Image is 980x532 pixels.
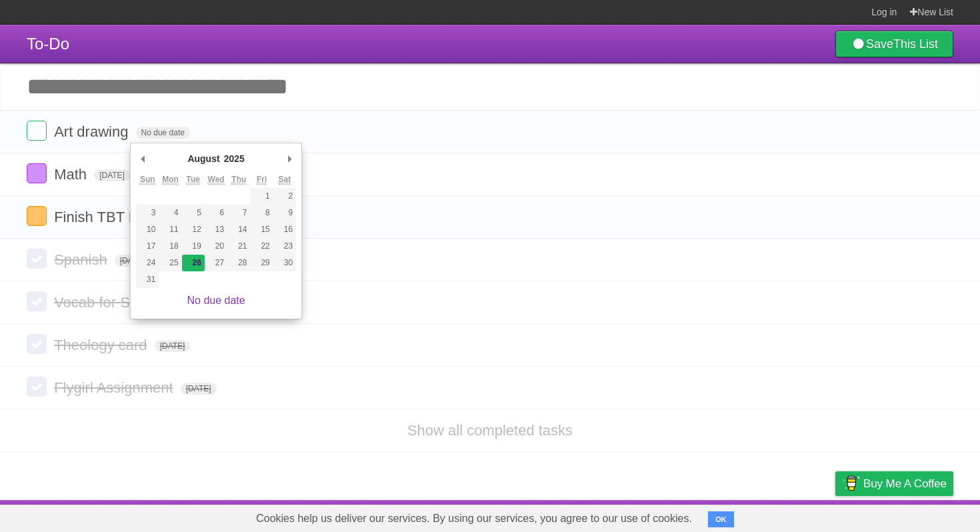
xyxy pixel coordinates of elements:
[140,175,155,185] abbr: Sunday
[187,175,200,185] abbr: Tuesday
[155,340,191,352] span: [DATE]
[27,377,47,397] label: Done
[54,337,150,353] span: Theology card
[136,221,159,238] button: 10
[227,221,250,238] button: 14
[273,221,296,238] button: 16
[159,205,181,221] button: 4
[835,31,953,57] a: SaveThis List
[136,205,159,221] button: 3
[182,255,205,271] button: 26
[54,251,111,268] span: Spanish
[94,169,130,181] span: [DATE]
[54,209,235,225] span: Finish TBT Blackout Poetry
[227,238,250,255] button: 21
[182,205,205,221] button: 5
[27,291,47,311] label: Done
[185,149,221,169] div: August
[159,221,181,238] button: 11
[273,205,296,221] button: 9
[115,255,151,267] span: [DATE]
[159,255,181,271] button: 25
[658,503,686,529] a: About
[227,255,250,271] button: 28
[273,255,296,271] button: 30
[231,175,246,185] abbr: Thursday
[136,238,159,255] button: 17
[182,238,205,255] button: 19
[205,255,227,271] button: 27
[251,205,273,221] button: 8
[54,166,90,183] span: Math
[136,255,159,271] button: 24
[181,383,217,395] span: [DATE]
[136,271,159,288] button: 31
[159,238,181,255] button: 18
[205,205,227,221] button: 6
[773,503,802,529] a: Terms
[842,472,860,495] img: Buy me a coffee
[27,35,69,53] span: To-Do
[257,175,267,185] abbr: Friday
[243,505,705,532] span: Cookies help us deliver our services. By using our services, you agree to our use of cookies.
[273,238,296,255] button: 23
[835,471,953,496] a: Buy me a coffee
[136,127,190,139] span: No due date
[863,472,947,495] span: Buy me a coffee
[708,511,734,527] button: OK
[273,188,296,205] button: 2
[27,121,47,141] label: Done
[818,503,853,529] a: Privacy
[205,238,227,255] button: 20
[222,149,247,169] div: 2025
[54,123,131,140] span: Art drawing
[187,295,245,306] a: No due date
[208,175,225,185] abbr: Wednesday
[54,379,177,396] span: Flygirl Assignment
[27,206,47,226] label: Done
[702,503,756,529] a: Developers
[279,175,291,185] abbr: Saturday
[205,221,227,238] button: 13
[893,37,938,51] b: This List
[136,149,149,169] button: Previous Month
[251,255,273,271] button: 29
[869,503,953,529] a: Suggest a feature
[283,149,296,169] button: Next Month
[251,221,273,238] button: 15
[182,221,205,238] button: 12
[251,188,273,205] button: 1
[27,249,47,269] label: Done
[27,163,47,183] label: Done
[27,334,47,354] label: Done
[251,238,273,255] button: 22
[407,422,573,439] a: Show all completed tasks
[227,205,250,221] button: 7
[54,294,175,311] span: Vocab for Science
[162,175,179,185] abbr: Monday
